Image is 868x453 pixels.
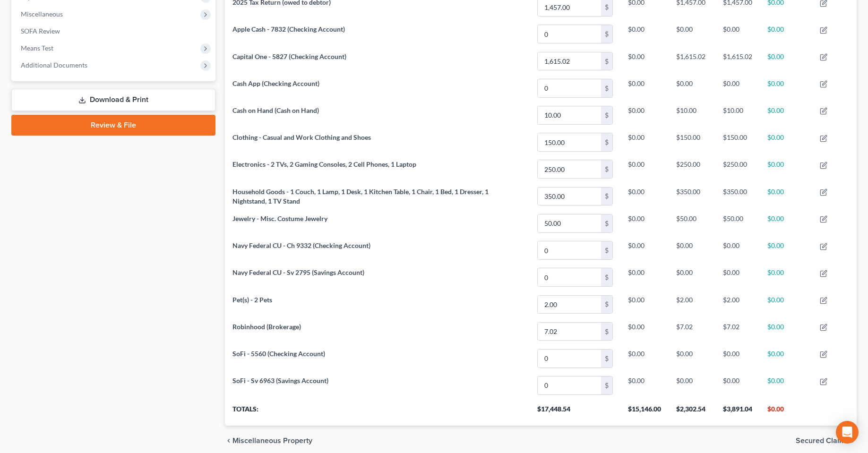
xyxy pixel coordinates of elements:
[538,133,601,151] input: 0.00
[760,291,812,318] td: $0.00
[620,345,669,372] td: $0.00
[601,214,612,232] div: $
[715,237,760,264] td: $0.00
[760,210,812,237] td: $0.00
[715,345,760,372] td: $0.00
[669,399,715,426] th: $2,302.54
[620,48,669,75] td: $0.00
[232,296,272,304] span: Pet(s) - 2 Pets
[669,372,715,399] td: $0.00
[760,75,812,102] td: $0.00
[760,318,812,345] td: $0.00
[530,399,620,426] th: $17,448.54
[760,156,812,183] td: $0.00
[538,25,601,43] input: 0.00
[538,241,601,259] input: 0.00
[232,323,301,331] span: Robinhood (Brokerage)
[232,188,489,205] span: Household Goods - 1 Couch, 1 Lamp, 1 Desk, 1 Kitchen Table, 1 Chair, 1 Bed, 1 Dresser, 1 Nightsta...
[601,241,612,259] div: $
[620,183,669,210] td: $0.00
[715,372,760,399] td: $0.00
[232,214,327,222] span: Jewelry - Misc. Costume Jewelry
[715,318,760,345] td: $7.02
[715,102,760,128] td: $10.00
[669,128,715,155] td: $150.00
[21,10,63,18] span: Miscellaneous
[620,399,669,426] th: $15,146.00
[232,52,346,60] span: Capital One - 5827 (Checking Account)
[760,372,812,399] td: $0.00
[760,264,812,291] td: $0.00
[225,437,232,444] i: chevron_left
[538,376,601,394] input: 0.00
[538,188,601,205] input: 0.00
[760,345,812,372] td: $0.00
[538,323,601,341] input: 0.00
[232,133,371,141] span: Clothing - Casual and Work Clothing and Shoes
[620,264,669,291] td: $0.00
[715,399,760,426] th: $3,891.04
[620,318,669,345] td: $0.00
[669,291,715,318] td: $2.00
[715,128,760,155] td: $150.00
[21,27,60,35] span: SOFA Review
[232,79,319,87] span: Cash App (Checking Account)
[538,52,601,70] input: 0.00
[601,25,612,43] div: $
[620,210,669,237] td: $0.00
[232,106,319,114] span: Cash on Hand (Cash on Hand)
[760,183,812,210] td: $0.00
[225,399,530,426] th: Totals:
[601,52,612,70] div: $
[669,75,715,102] td: $0.00
[21,44,53,52] span: Means Test
[669,237,715,264] td: $0.00
[620,291,669,318] td: $0.00
[715,291,760,318] td: $2.00
[232,160,416,168] span: Electronics - 2 TVs, 2 Gaming Consoles, 2 Cell Phones, 1 Laptop
[13,23,215,40] a: SOFA Review
[538,160,601,178] input: 0.00
[669,48,715,75] td: $1,615.02
[715,75,760,102] td: $0.00
[796,437,857,444] button: Secured Claims chevron_right
[715,264,760,291] td: $0.00
[601,376,612,394] div: $
[760,48,812,75] td: $0.00
[538,296,601,314] input: 0.00
[232,25,345,33] span: Apple Cash - 7832 (Checking Account)
[21,61,87,69] span: Additional Documents
[620,128,669,155] td: $0.00
[538,350,601,368] input: 0.00
[620,75,669,102] td: $0.00
[232,437,312,444] span: Miscellaneous Property
[669,318,715,345] td: $7.02
[11,115,215,136] a: Review & File
[760,128,812,155] td: $0.00
[715,156,760,183] td: $250.00
[796,437,849,444] span: Secured Claims
[601,133,612,151] div: $
[620,21,669,48] td: $0.00
[715,21,760,48] td: $0.00
[760,399,812,426] th: $0.00
[601,106,612,124] div: $
[232,350,325,358] span: SoFi - 5560 (Checking Account)
[669,264,715,291] td: $0.00
[601,350,612,368] div: $
[601,323,612,341] div: $
[669,102,715,128] td: $10.00
[601,160,612,178] div: $
[601,188,612,205] div: $
[620,102,669,128] td: $0.00
[232,376,328,385] span: SoFi - Sv 6963 (Savings Account)
[760,237,812,264] td: $0.00
[715,210,760,237] td: $50.00
[620,156,669,183] td: $0.00
[669,156,715,183] td: $250.00
[669,21,715,48] td: $0.00
[601,268,612,286] div: $
[225,437,312,444] button: chevron_left Miscellaneous Property
[669,210,715,237] td: $50.00
[620,372,669,399] td: $0.00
